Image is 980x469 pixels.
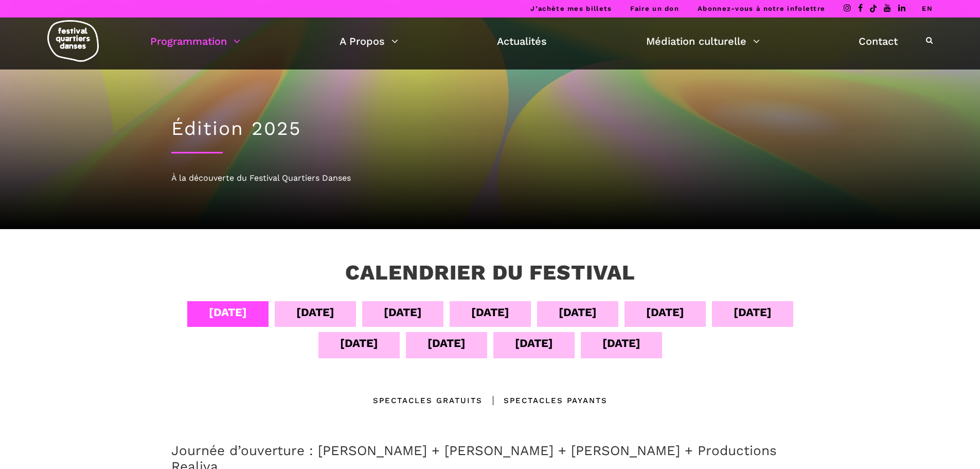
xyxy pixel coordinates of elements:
h1: Édition 2025 [171,117,809,140]
a: A Propos [340,32,398,50]
div: [DATE] [646,303,684,321]
div: [DATE] [515,334,553,352]
h3: Calendrier du festival [345,260,635,286]
a: J’achète mes billets [530,5,612,12]
div: [DATE] [296,303,334,321]
img: logo-fqd-med [47,20,99,62]
a: EN [922,5,933,12]
a: Faire un don [630,5,679,12]
div: [DATE] [427,334,466,352]
a: Médiation culturelle [646,32,760,50]
div: [DATE] [602,334,640,352]
div: [DATE] [209,303,247,321]
div: [DATE] [384,303,422,321]
div: [DATE] [471,303,509,321]
a: Abonnez-vous à notre infolettre [698,5,825,12]
a: Actualités [497,32,547,50]
a: Contact [859,32,898,50]
div: Spectacles Payants [483,394,608,407]
div: [DATE] [559,303,597,321]
div: À la découverte du Festival Quartiers Danses [171,171,809,185]
a: Programmation [150,32,240,50]
div: Spectacles gratuits [373,394,483,407]
div: [DATE] [734,303,772,321]
div: [DATE] [340,334,378,352]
